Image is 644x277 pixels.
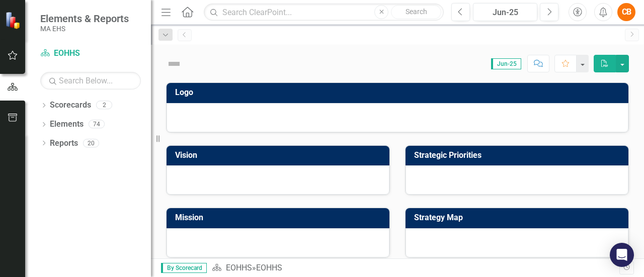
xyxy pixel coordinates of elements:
[610,243,634,267] div: Open Intercom Messenger
[50,100,91,111] a: Scorecards
[161,263,207,273] span: By Scorecard
[175,88,623,97] h3: Logo
[40,25,129,33] small: MA EHS
[406,8,427,16] span: Search
[50,119,84,130] a: Elements
[40,48,141,59] a: EOHHS
[5,12,23,29] img: ClearPoint Strategy
[212,262,619,274] div: »
[40,13,129,25] span: Elements & Reports
[617,3,635,21] button: CB
[491,58,521,69] span: Jun-25
[391,5,441,19] button: Search
[226,263,252,272] a: EOHHS
[175,213,384,222] h3: Mission
[473,3,537,21] button: Jun-25
[256,263,282,272] div: EOHHS
[166,56,182,72] img: Not Defined
[414,151,623,160] h3: Strategic Priorities
[89,120,105,129] div: 74
[40,72,141,89] input: Search Below...
[50,138,78,149] a: Reports
[204,4,444,21] input: Search ClearPoint...
[414,213,623,222] h3: Strategy Map
[476,7,534,19] div: Jun-25
[175,151,384,160] h3: Vision
[83,139,99,147] div: 20
[96,101,112,110] div: 2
